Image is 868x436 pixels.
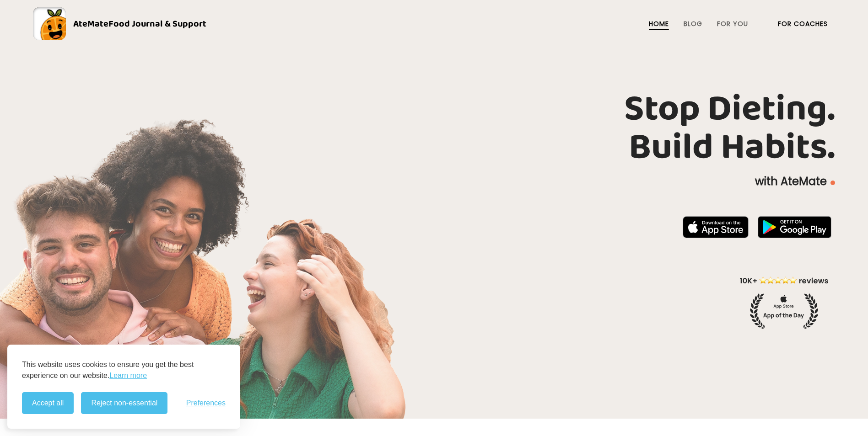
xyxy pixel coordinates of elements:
a: AteMateFood Journal & Support [33,7,835,40]
a: Learn more [109,370,147,381]
img: badge-download-google.png [758,216,831,238]
h1: Stop Dieting. Build Habits. [33,90,835,167]
div: AteMate [66,16,206,31]
button: Toggle preferences [186,399,226,407]
span: Food Journal & Support [108,16,206,31]
img: home-hero-appoftheday.png [733,275,835,329]
button: Accept all cookies [22,392,74,414]
a: For Coaches [778,20,828,27]
button: Reject non-essential [81,392,167,414]
span: Preferences [186,399,226,407]
img: badge-download-apple.svg [683,216,749,238]
a: Home [649,20,669,27]
p: with AteMate [33,174,835,189]
p: This website uses cookies to ensure you get the best experience on our website. [22,359,226,381]
a: Blog [684,20,702,27]
a: For You [717,20,748,27]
